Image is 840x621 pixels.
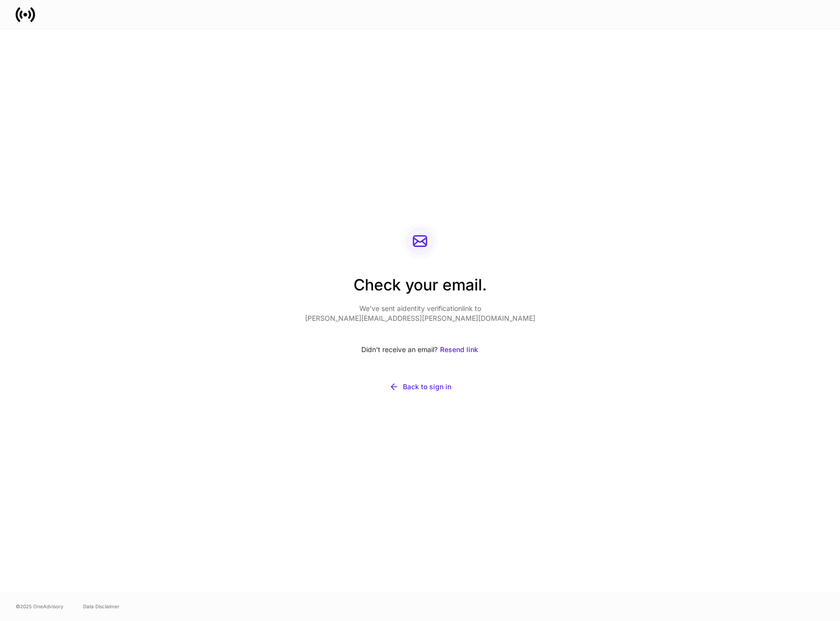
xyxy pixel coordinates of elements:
div: Resend link [440,345,478,355]
h2: Check your email. [305,274,535,304]
button: Back to sign in [305,376,535,398]
div: Didn’t receive an email? [305,339,535,360]
span: © 2025 OneAdvisory [16,602,64,610]
p: We’ve sent a identity verification link to [PERSON_NAME][EMAIL_ADDRESS][PERSON_NAME][DOMAIN_NAME] [305,304,535,323]
div: Back to sign in [403,382,451,392]
a: Data Disclaimer [83,602,119,610]
button: Resend link [440,339,479,360]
